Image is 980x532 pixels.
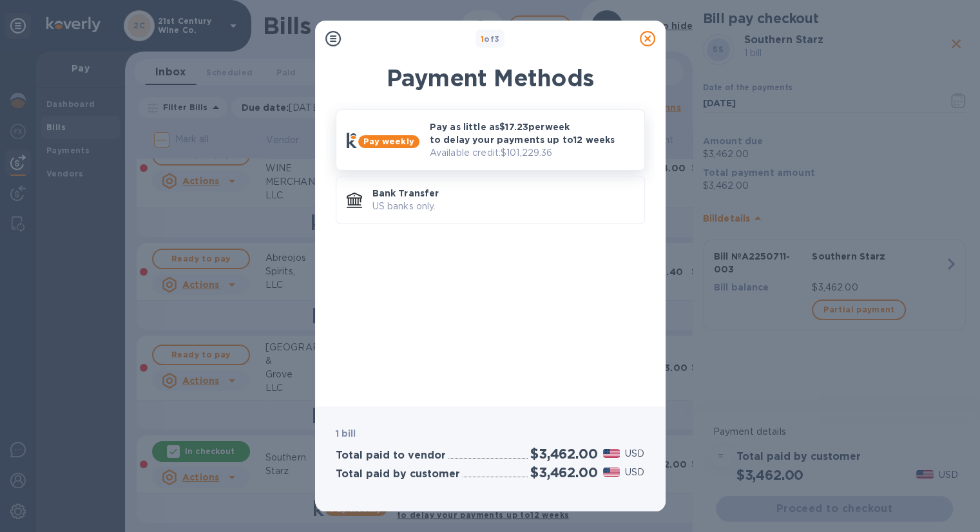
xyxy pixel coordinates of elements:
span: 1 [481,34,484,44]
p: Available credit: $101,229.36 [430,146,634,160]
p: US banks only. [372,200,634,213]
h2: $3,462.00 [530,464,597,480]
p: Bank Transfer [372,187,634,200]
p: USD [625,447,644,461]
h1: Payment Methods [336,64,645,91]
h3: Total paid to vendor [336,450,446,462]
h3: Total paid by customer [336,468,460,480]
img: USD [603,449,620,458]
p: USD [625,466,644,479]
img: USD [603,468,620,477]
h2: $3,462.00 [530,446,597,462]
b: 1 bill [336,428,356,439]
b: Pay weekly [363,137,414,146]
b: of 3 [481,34,500,44]
p: Pay as little as $17.23 per week to delay your payments up to 12 weeks [430,120,634,146]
